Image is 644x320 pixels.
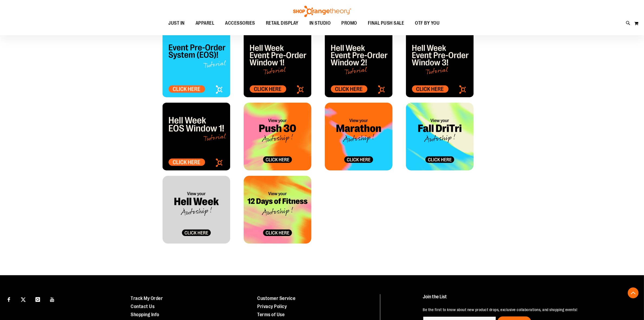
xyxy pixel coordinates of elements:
span: FINAL PUSH SALE [368,17,404,29]
button: Back To Top [628,287,639,298]
span: JUST IN [169,17,185,29]
a: JUST IN [163,17,190,30]
a: PROMO [336,17,363,30]
img: OTF - Studio Sale Tile [406,30,474,97]
a: Visit our Instagram page [33,294,42,304]
img: OTF Tile - Marathon Marketing [325,103,392,170]
a: APPAREL [190,17,220,30]
a: Track My Order [131,296,163,301]
a: Visit our Facebook page [4,294,14,304]
img: FALL DRI TRI_Allocation Tile [406,103,474,170]
img: HELLWEEK_Allocation Tile [163,176,230,244]
img: HELLWEEK_Allocation Tile [163,103,230,170]
span: OTF BY YOU [415,17,440,29]
a: Contact Us [131,304,154,309]
a: OTF BY YOU [410,17,445,30]
img: Shop Orangetheory [292,6,352,17]
a: FINAL PUSH SALE [362,17,410,30]
a: Visit our Youtube page [48,294,57,304]
a: RETAIL DISPLAY [260,17,304,30]
h4: Join the List [423,294,630,304]
img: OTF - Studio Sale Tile [325,30,392,97]
a: ACCESSORIES [220,17,261,30]
p: Be the first to know about new product drops, exclusive collaborations, and shopping events! [423,307,630,312]
span: PROMO [342,17,357,29]
a: Privacy Policy [257,304,287,309]
a: Terms of Use [257,312,285,317]
a: Customer Service [257,296,296,301]
span: RETAIL DISPLAY [266,17,299,29]
a: IN STUDIO [304,17,336,29]
img: Twitter [21,297,26,302]
a: Visit our X page [19,294,28,304]
span: IN STUDIO [309,17,331,29]
span: APPAREL [196,17,214,29]
a: Shopping Info [131,312,159,317]
img: OTF - Studio Sale Tile [244,30,311,97]
span: ACCESSORIES [225,17,255,29]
